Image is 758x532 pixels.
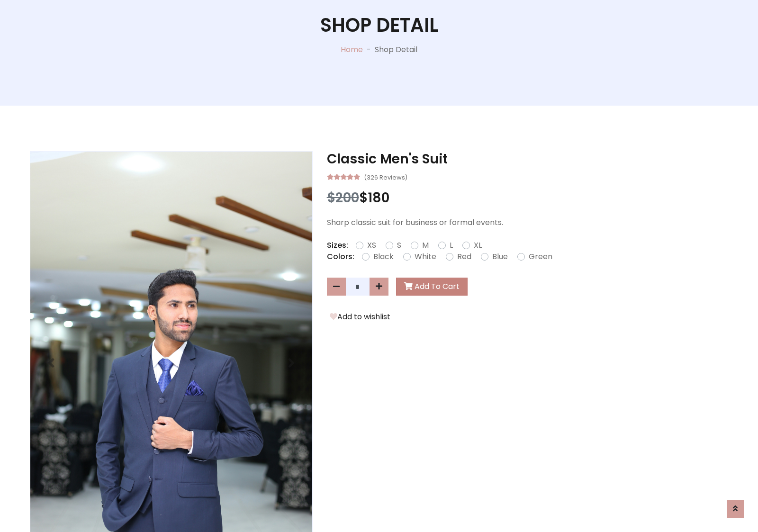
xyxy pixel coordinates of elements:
label: M [422,240,429,251]
p: Colors: [327,251,354,262]
h1: Shop Detail [320,14,438,36]
label: White [415,251,436,262]
p: Sharp classic suit for business or formal events. [327,217,728,228]
label: Green [529,251,552,262]
p: Shop Detail [375,44,417,55]
button: Add To Cart [396,278,468,296]
h3: Classic Men's Suit [327,151,728,167]
p: - [363,44,375,55]
h3: $ [327,190,728,206]
small: (326 Reviews) [364,171,407,182]
button: Add to wishlist [327,311,393,323]
label: Red [457,251,471,262]
a: Home [341,44,363,55]
p: Sizes: [327,240,348,251]
label: XS [367,240,376,251]
label: L [450,240,453,251]
span: $200 [327,189,359,207]
span: 180 [368,189,389,207]
label: XL [474,240,482,251]
label: S [397,240,401,251]
label: Black [373,251,394,262]
label: Blue [492,251,508,262]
